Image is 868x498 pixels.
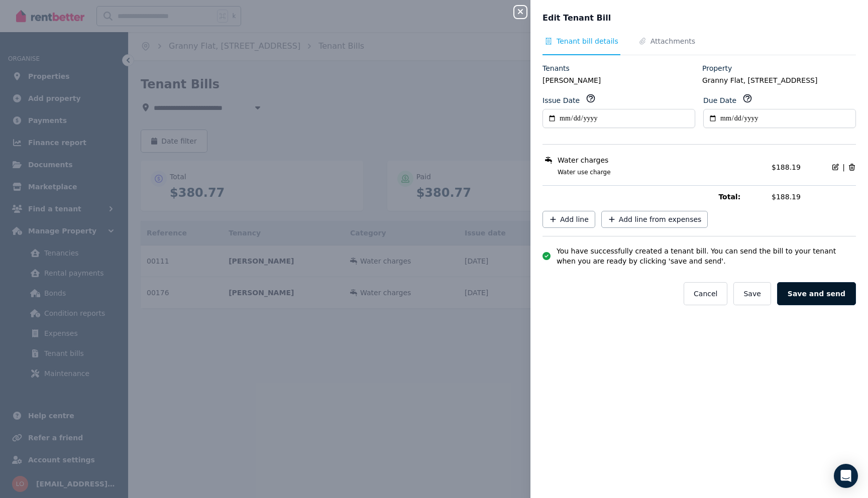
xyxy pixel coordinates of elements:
span: Total: [718,192,766,202]
span: $188.19 [772,163,801,171]
label: Due Date [703,95,736,105]
label: Tenants [542,63,570,73]
legend: Granny Flat, [STREET_ADDRESS] [702,75,856,85]
span: Add line [560,214,589,224]
button: Save and send [777,282,856,305]
button: Cancel [684,282,727,305]
button: Add line [542,211,595,228]
span: Attachments [650,36,695,46]
span: | [842,162,845,172]
span: You have successfully created a tenant bill. You can send the bill to your tenant when you are re... [557,246,856,266]
span: Tenant bill details [557,36,618,46]
button: Add line from expenses [601,211,708,228]
nav: Tabs [542,36,856,55]
span: Water use charge [546,168,766,176]
legend: [PERSON_NAME] [542,75,696,85]
label: Property [702,63,732,73]
button: Save [733,282,771,305]
label: Issue Date [542,95,580,105]
span: Edit Tenant Bill [542,12,611,24]
div: Open Intercom Messenger [834,464,858,488]
span: $188.19 [772,192,856,202]
span: Add line from expenses [619,214,702,224]
span: Water charges [558,155,608,165]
